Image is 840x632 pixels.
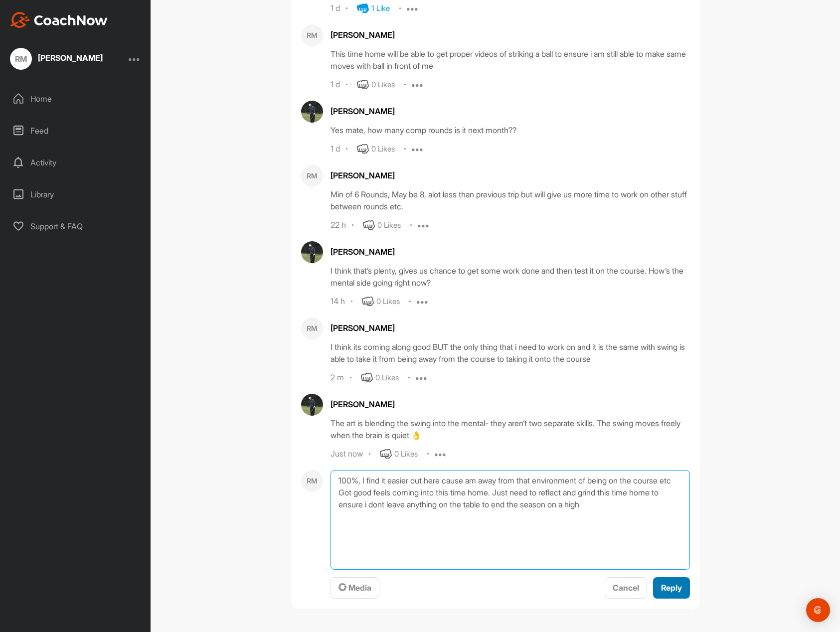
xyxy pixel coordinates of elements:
div: Min of 6 Rounds, May be 8, alot less than previous trip but will give us more time to work on oth... [331,188,690,212]
div: 14 h [331,297,345,307]
div: 0 Likes [376,296,400,308]
img: avatar [301,394,323,416]
div: RM [301,470,323,492]
button: Reply [653,577,690,599]
div: Open Intercom Messenger [806,598,830,622]
div: Just now [331,449,363,459]
div: RM [301,165,323,187]
div: The art is blending the swing into the mental- they aren’t two separate skills. The swing moves f... [331,417,690,441]
div: Feed [5,118,146,143]
div: 1 d [331,3,340,13]
div: 0 Likes [371,144,395,155]
div: RM [301,24,323,46]
div: I think its coming along good BUT the only thing that i need to work on and it is the same with s... [331,341,690,365]
div: 22 h [331,220,346,230]
span: Cancel [613,583,639,593]
div: 0 Likes [371,79,395,91]
div: 0 Likes [377,220,401,231]
div: [PERSON_NAME] [331,29,690,41]
div: [PERSON_NAME] [331,105,690,117]
button: Cancel [605,577,647,599]
div: I think that’s plenty, gives us chance to get some work done and then test it on the course. How’... [331,265,690,289]
div: 1 d [331,144,340,154]
span: Reply [661,583,682,593]
div: 0 Likes [394,449,418,460]
div: [PERSON_NAME] [331,322,690,334]
div: [PERSON_NAME] [331,398,690,410]
button: Media [331,577,379,599]
div: [PERSON_NAME] [331,169,690,181]
div: [PERSON_NAME] [331,246,690,258]
div: 1 Like [371,3,390,14]
div: 0 Likes [375,372,399,384]
div: [PERSON_NAME] [38,54,103,62]
div: Yes mate, how many comp rounds is it next month?? [331,124,690,136]
textarea: 100%, I find it easier out here cause am away from that environment of being on the course etc Go... [331,470,690,570]
img: CoachNow [10,12,108,28]
div: RM [301,317,323,339]
div: 2 m [331,373,344,383]
div: RM [10,48,32,70]
div: Support & FAQ [5,214,146,239]
div: Library [5,182,146,207]
img: avatar [301,241,323,263]
div: 1 d [331,80,340,90]
div: Activity [5,150,146,175]
span: Media [338,583,371,593]
div: This time home will be able to get proper videos of striking a ball to ensure i am still able to ... [331,48,690,72]
div: Home [5,86,146,111]
img: avatar [301,101,323,123]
